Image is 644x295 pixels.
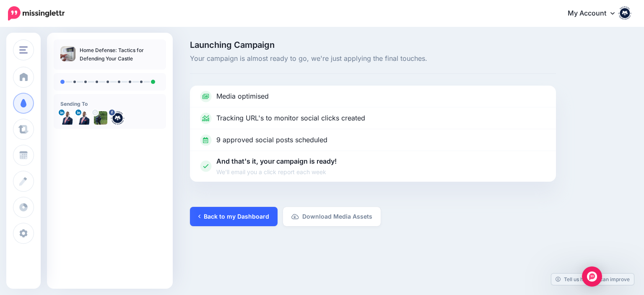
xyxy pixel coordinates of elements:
[94,111,107,125] img: ACg8ocJGpQo1Zz2mDxF63skB6RhxQ4lv_d8s1gLMAxk0M1CXTg3kAh_Ws96-c-88891.png
[190,207,278,226] a: Back to my Dashboard
[190,53,556,64] span: Your campaign is almost ready to go, we're just applying the final touches.
[582,266,602,287] div: Open Intercom Messenger
[216,156,337,177] p: And that's it, your campaign is ready!
[283,207,381,226] a: Download Media Assets
[60,111,74,125] img: 1698271209642-86455.png
[8,6,65,21] img: Missinglettr
[216,91,269,102] p: Media optimised
[111,111,125,125] img: 261822796_109291831592120_6969199850403577163_n-bsa126491.png
[216,167,337,177] span: We'll email you a click report each week
[60,46,75,61] img: d270d337780b027f7977f51c5521c03c_thumb.jpg
[19,46,28,54] img: menu.png
[80,46,159,63] p: Home Defense: Tactics for Defending Your Castle
[216,113,365,124] p: Tracking URL's to monitor social clicks created
[190,41,556,49] span: Launching Campaign
[551,274,634,285] a: Tell us how we can improve
[216,135,327,146] p: 9 approved social posts scheduled
[559,3,631,24] a: My Account
[60,101,159,107] h4: Sending To
[77,111,91,125] img: 1698271209642-86455.png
